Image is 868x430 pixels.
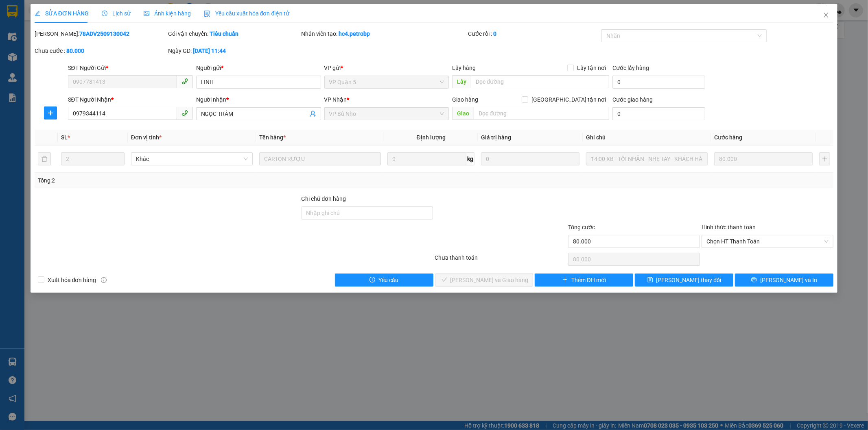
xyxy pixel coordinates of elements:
[466,152,474,165] span: kg
[193,48,226,54] b: [DATE] 11:44
[493,30,496,37] b: 0
[310,111,316,117] span: user-add
[66,48,84,54] b: 80.000
[196,63,321,72] div: Người gửi
[181,110,188,116] span: phone
[702,224,756,230] label: Hình thức thanh toán
[210,30,238,37] b: Tiêu chuẩn
[38,152,51,165] button: delete
[562,277,568,283] span: plus
[612,65,649,71] label: Cước lấy hàng
[196,95,321,104] div: Người nhận
[44,106,57,119] button: plus
[714,134,742,141] span: Cước hàng
[656,276,722,284] span: [PERSON_NAME] thay đổi
[204,11,210,17] img: icon
[329,76,444,88] span: VP Quận 5
[586,152,708,165] input: Ghi Chú
[324,63,449,72] div: VP gửi
[144,10,191,17] span: Ảnh kiện hàng
[452,107,474,120] span: Giao
[44,110,57,116] span: plus
[378,276,398,284] span: Yêu cầu
[714,152,813,165] input: 0
[335,274,433,287] button: exclamation-circleYêu cầu
[452,65,476,71] span: Lấy hàng
[259,134,286,141] span: Tên hàng
[302,29,467,38] div: Nhân viên tạo:
[168,46,300,55] div: Ngày GD:
[583,130,711,146] th: Ghi chú
[259,152,381,165] input: VD: Bàn, Ghế
[35,11,40,16] span: edit
[815,4,837,27] button: Close
[35,46,166,55] div: Chưa cước :
[471,75,609,88] input: Dọc đường
[68,63,193,72] div: SĐT Người Gửi
[101,277,107,283] span: info-circle
[823,12,829,18] span: close
[751,277,757,283] span: printer
[474,107,609,120] input: Dọc đường
[136,153,248,165] span: Khác
[452,75,471,88] span: Lấy
[574,63,609,72] span: Lấy tận nơi
[819,152,830,165] button: plus
[612,107,705,120] input: Cước giao hàng
[612,96,653,103] label: Cước giao hàng
[35,10,89,17] span: SỬA ĐƠN HÀNG
[435,274,533,287] button: check[PERSON_NAME] và Giao hàng
[571,276,606,284] span: Thêm ĐH mới
[452,96,478,103] span: Giao hàng
[38,176,335,185] div: Tổng: 2
[102,10,131,17] span: Lịch sử
[44,276,100,284] span: Xuất hóa đơn hàng
[481,152,579,165] input: 0
[144,11,149,16] span: picture
[68,95,193,104] div: SĐT Người Nhận
[329,108,444,120] span: VP Bù Nho
[79,30,129,37] b: 78ADV2509130042
[481,134,511,141] span: Giá trị hàng
[168,29,300,38] div: Gói vận chuyển:
[324,96,347,103] span: VP Nhận
[434,253,568,267] div: Chưa thanh toán
[760,276,817,284] span: [PERSON_NAME] và In
[468,29,600,38] div: Cước rồi :
[61,134,68,141] span: SL
[635,274,733,287] button: save[PERSON_NAME] thay đổi
[204,10,290,17] span: Yêu cầu xuất hóa đơn điện tử
[535,274,633,287] button: plusThêm ĐH mới
[302,206,433,219] input: Ghi chú đơn hàng
[735,274,833,287] button: printer[PERSON_NAME] và In
[568,224,595,230] span: Tổng cước
[339,30,370,37] b: hc4.petrobp
[370,277,375,283] span: exclamation-circle
[131,134,162,141] span: Đơn vị tính
[528,95,609,104] span: [GEOGRAPHIC_DATA] tận nơi
[647,277,653,283] span: save
[417,134,446,141] span: Định lượng
[612,76,705,89] input: Cước lấy hàng
[35,29,166,38] div: [PERSON_NAME]:
[181,78,188,85] span: phone
[302,195,346,202] label: Ghi chú đơn hàng
[102,11,107,16] span: clock-circle
[706,235,829,248] span: Chọn HT Thanh Toán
